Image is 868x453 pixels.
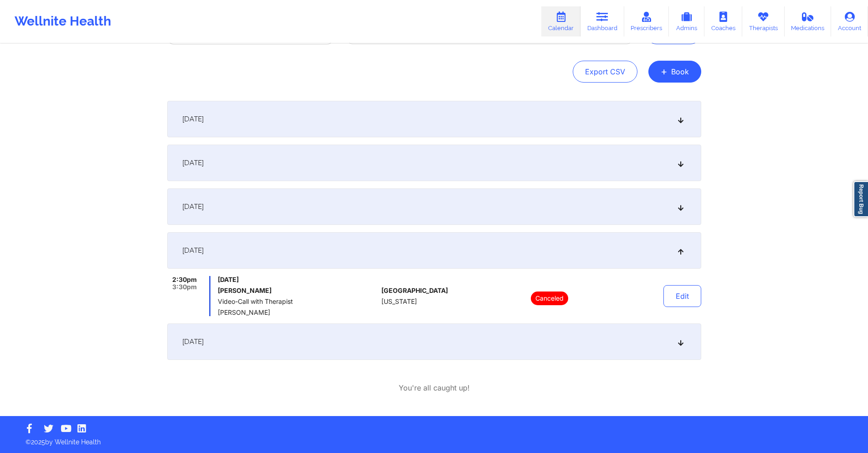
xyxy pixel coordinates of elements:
span: [DATE] [182,337,204,346]
span: Video-Call with Therapist [218,298,378,305]
span: + [661,69,668,74]
a: Account [831,6,868,36]
span: [DATE] [182,202,204,211]
span: 2:30pm [172,276,197,283]
span: [GEOGRAPHIC_DATA] [381,287,448,294]
p: © 2025 by Wellnite Health [19,431,849,447]
span: [US_STATE] [381,298,417,305]
button: +Book [648,61,701,83]
a: Admins [669,6,704,36]
button: Edit [663,285,701,307]
span: [PERSON_NAME] [218,309,378,316]
a: Therapists [742,6,785,36]
span: 3:30pm [172,283,197,291]
span: [DATE] [182,115,204,124]
span: [DATE] [182,158,204,167]
button: Export CSV [573,61,637,83]
a: Calendar [541,6,580,36]
h6: [PERSON_NAME] [218,287,378,294]
a: Prescribers [624,6,669,36]
p: You're all caught up! [399,383,470,393]
a: Dashboard [580,6,624,36]
p: Canceled [531,292,568,305]
a: Medications [785,6,832,36]
span: [DATE] [218,276,378,283]
a: Report Bug [853,181,868,217]
a: Coaches [704,6,742,36]
span: [DATE] [182,246,204,255]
